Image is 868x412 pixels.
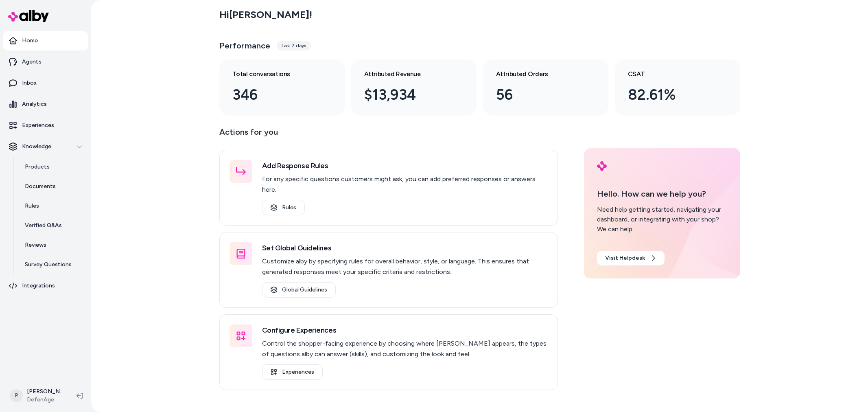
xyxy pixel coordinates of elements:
[496,84,582,106] div: 56
[17,196,88,216] a: Rules
[262,338,548,359] p: Control the shopper-facing experience by choosing where [PERSON_NAME] appears, the types of quest...
[219,59,345,116] a: Total conversations 346
[22,58,42,66] p: Agents
[615,59,740,116] a: CSAT 82.61%
[3,137,88,156] button: Knowledge
[17,216,88,235] a: Verified Q&As
[25,202,39,210] p: Rules
[262,160,548,171] h3: Add Response Rules
[219,125,558,145] p: Actions for you
[262,200,305,215] a: Rules
[27,396,63,404] span: DefenAge
[3,94,88,114] a: Analytics
[597,251,665,265] a: Visit Helpdesk
[10,389,23,402] span: P
[262,364,323,380] a: Experiences
[22,142,51,151] p: Knowledge
[22,282,55,290] p: Integrations
[22,79,37,87] p: Inbox
[8,10,49,22] img: alby Logo
[232,69,319,79] h3: Total conversations
[17,255,88,274] a: Survey Questions
[262,256,548,277] p: Customize alby by specifying rules for overall behavior, style, or language. This ensures that ge...
[17,177,88,196] a: Documents
[3,116,88,135] a: Experiences
[597,205,727,234] div: Need help getting started, navigating your dashboard, or integrating with your shop? We can help.
[22,121,54,129] p: Experiences
[262,174,548,195] p: For any specific questions customers might ask, you can add preferred responses or answers here.
[483,59,608,116] a: Attributed Orders 56
[25,241,46,249] p: Reviews
[364,69,450,79] h3: Attributed Revenue
[262,324,548,336] h3: Configure Experiences
[27,388,63,396] p: [PERSON_NAME]
[17,235,88,255] a: Reviews
[5,383,70,409] button: P[PERSON_NAME]DefenAge
[22,100,47,108] p: Analytics
[17,157,88,177] a: Products
[22,37,38,45] p: Home
[628,69,714,79] h3: CSAT
[25,182,56,191] p: Documents
[351,59,477,116] a: Attributed Revenue $13,934
[628,84,714,106] div: 82.61%
[597,188,727,200] p: Hello. How can we help you?
[597,161,607,171] img: alby Logo
[262,282,336,298] a: Global Guidelines
[25,163,50,171] p: Products
[277,41,311,50] div: Last 7 days
[3,52,88,72] a: Agents
[232,84,319,106] div: 346
[3,31,88,50] a: Home
[219,9,312,21] h2: Hi [PERSON_NAME] !
[3,276,88,296] a: Integrations
[25,221,62,230] p: Verified Q&As
[219,40,270,51] h3: Performance
[496,69,582,79] h3: Attributed Orders
[364,84,450,106] div: $13,934
[262,242,548,254] h3: Set Global Guidelines
[3,73,88,93] a: Inbox
[25,261,72,269] p: Survey Questions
